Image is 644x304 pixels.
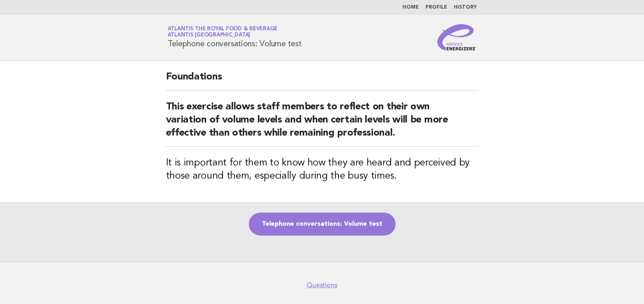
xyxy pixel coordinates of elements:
a: Home [403,5,419,10]
h3: It is important for them to know how they are heard and perceived by those around them, especiall... [166,157,478,183]
a: Profile [426,5,447,10]
h2: This exercise allows staff members to reflect on their own variation of volume levels and when ce... [166,100,478,147]
a: Atlantis the Royal Food & BeverageAtlantis [GEOGRAPHIC_DATA] [168,26,278,38]
span: Atlantis [GEOGRAPHIC_DATA] [168,33,250,38]
h1: Telephone conversations: Volume test [168,27,302,48]
h2: Foundations [166,70,478,91]
a: Questions [307,281,337,289]
a: History [454,5,477,10]
img: Service Energizers [437,24,477,50]
a: Telephone conversations: Volume test [249,213,396,236]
